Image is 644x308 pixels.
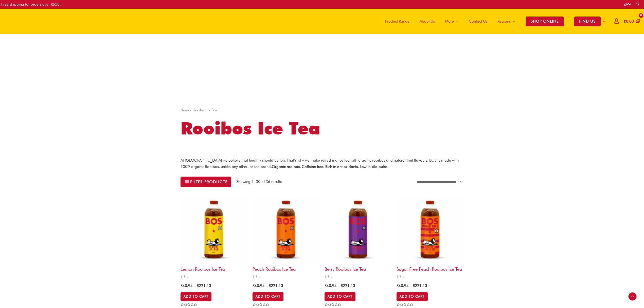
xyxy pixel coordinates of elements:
span: – [194,283,196,288]
bdi: 221.13 [341,283,355,288]
a: Product Range [380,9,415,34]
span: R [397,283,399,288]
strong: Organic rooibos. Caffeine free. Rich in antioxidants. Low in kilojoules. [272,164,388,169]
bdi: 40.94 [397,283,409,288]
span: Contact Us [469,14,487,29]
a: About Us [415,9,440,34]
span: 1.5 L [181,275,247,279]
a: Regions [492,9,521,34]
h2: Sugar Free Peach Rooibos Ice Tea [397,264,463,272]
a: Select options for “Sugar Free Peach Rooibos Ice Tea” [397,292,427,301]
span: – [410,283,412,288]
h1: Rooibos Ice Tea [181,116,464,140]
span: R [624,19,626,24]
a: Sugar Free Peach Rooibos Ice Tea1.5 L [397,197,463,280]
a: Search button [635,1,640,6]
nav: Site Navigation [376,9,611,34]
span: 1.5 L [253,275,319,279]
p: At [GEOGRAPHIC_DATA] we believe that healthy should be fun. That’s why we make refreshing ice tea... [181,157,464,170]
bdi: 221.13 [197,283,211,288]
span: Filter products [190,180,227,184]
span: – [266,283,268,288]
a: Peach Rooibos Ice Tea1.5 L [253,197,319,280]
span: R [341,283,343,288]
nav: Breadcrumb [181,107,464,113]
a: Select options for “Berry Rooibos Ice Tea” [325,292,355,301]
a: ZA [624,2,631,7]
img: lemon rooibos ice tea 1.5L [181,197,247,264]
a: Lemon Rooibos Ice Tea1.5 L [181,197,247,280]
a: View Shopping Cart, empty [623,16,640,27]
button: Filter products [181,177,231,187]
a: SHOP ONLINE [521,9,569,34]
span: 1.5 L [325,275,391,279]
span: R [269,283,271,288]
span: Product Range [385,14,409,29]
img: sugar free rooibos ice tea 1.5L [397,197,463,264]
img: lemon rooibos ice tea [253,197,319,264]
span: About Us [420,14,435,29]
select: Shop order [414,177,464,187]
img: screenshot [181,44,464,102]
bdi: 221.13 [413,283,427,288]
span: 1.5 L [397,275,463,279]
img: berry rooibos ice tea [325,197,391,264]
bdi: 40.94 [325,283,337,288]
bdi: 40.94 [253,283,265,288]
bdi: 0.00 [624,19,634,24]
span: R [253,283,255,288]
bdi: 221.13 [269,283,283,288]
bdi: 40.94 [181,283,193,288]
a: Home [181,108,190,112]
a: Berry Rooibos Ice Tea1.5 L [325,197,391,280]
span: R [413,283,415,288]
span: More [445,14,454,29]
a: Select options for “Peach Rooibos Ice Tea” [253,292,283,301]
a: More [440,9,464,34]
a: Contact Us [464,9,492,34]
p: Showing 1–30 of 36 results [236,179,282,185]
span: – [338,283,340,288]
span: SHOP ONLINE [526,16,564,26]
span: R [181,283,183,288]
h2: Peach Rooibos Ice Tea [253,264,319,272]
span: R [197,283,199,288]
span: R [325,283,327,288]
h2: Lemon Rooibos Ice Tea [181,264,247,272]
span: Regions [497,14,511,29]
a: Select options for “Lemon Rooibos Ice Tea” [181,292,211,301]
h2: Berry Rooibos Ice Tea [325,264,391,272]
span: FIND US [574,16,601,26]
